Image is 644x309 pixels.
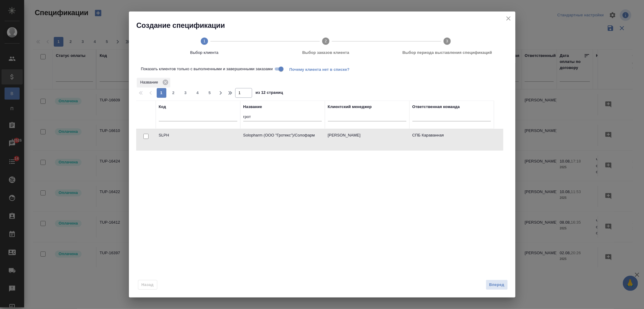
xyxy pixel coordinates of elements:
[169,88,178,98] button: 2
[268,50,384,56] span: Выбор заказов клиента
[146,50,263,56] span: Выбор клиента
[389,50,505,56] span: Выбор периода выставления спецификаций
[243,132,322,138] p: Solopharm (ООО "Гротекс")/Солофарм
[181,88,191,98] button: 3
[203,39,205,43] text: 1
[256,89,283,98] span: из 12 страниц
[289,67,354,71] span: Почему клиента нет в списке?
[136,21,515,30] h2: Создание спецификации
[205,90,215,96] span: 5
[181,90,191,96] span: 3
[325,39,327,43] text: 2
[205,88,215,98] button: 5
[243,104,262,110] div: Название
[325,129,409,150] td: [PERSON_NAME]
[328,104,372,110] div: Клиентский менеджер
[412,104,460,110] div: Ответственная команда
[140,79,160,85] p: Название
[193,90,203,96] span: 4
[141,66,273,72] span: Показать клиентов только с выполненными и завершенными заказами
[159,104,166,110] div: Код
[137,78,170,87] div: Название
[156,129,240,150] td: SLPH
[504,14,513,23] button: close
[446,39,448,43] text: 3
[409,129,494,150] td: СПБ Караванная
[486,280,508,290] button: Вперед
[169,90,178,96] span: 2
[489,281,504,288] span: Вперед
[193,88,203,98] button: 4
